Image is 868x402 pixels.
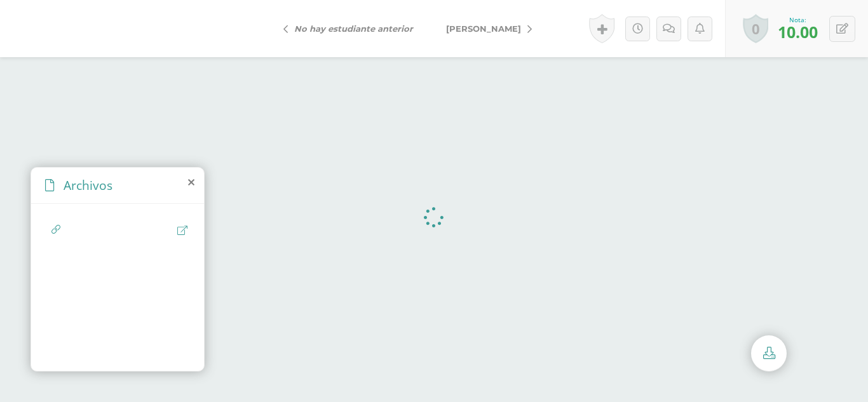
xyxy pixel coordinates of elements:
[64,177,112,194] span: Archivos
[273,13,430,44] a: No hay estudiante anterior
[743,14,768,43] a: 0
[294,23,413,34] i: No hay estudiante anterior
[430,13,542,44] a: [PERSON_NAME]
[778,21,818,43] span: 10.00
[778,15,818,24] div: Nota:
[188,177,194,187] i: close
[446,23,521,34] span: [PERSON_NAME]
